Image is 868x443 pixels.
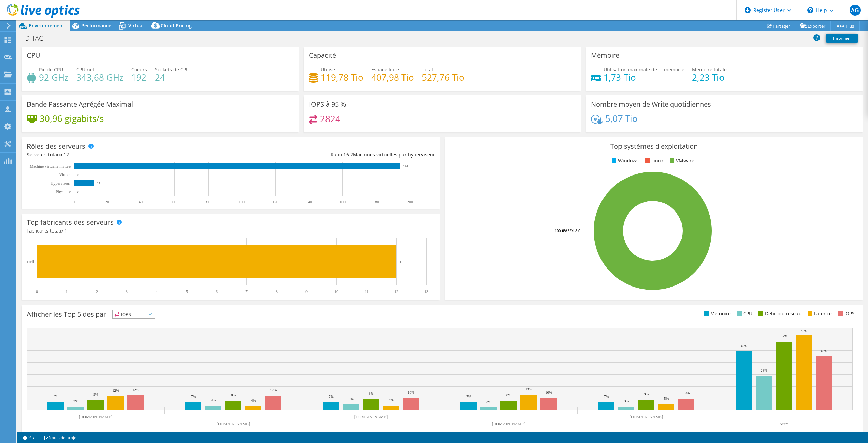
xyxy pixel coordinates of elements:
span: Cloud Pricing [161,22,192,29]
h3: IOPS à 95 % [309,100,346,108]
text: 2 [96,289,98,294]
text: 3% [624,399,629,403]
span: 16.2 [343,151,353,158]
text: 12 [394,289,398,294]
span: Mémoire totale [692,66,727,73]
tspan: 100.0% [555,228,567,233]
text: [DOMAIN_NAME] [79,414,113,419]
h3: Rôles des serveurs [27,143,85,150]
text: 7% [329,394,334,399]
h4: Fabricants totaux: [27,227,435,235]
span: IOPS [113,310,155,318]
text: 5% [349,396,354,401]
text: 12 [97,182,100,185]
text: 140 [306,200,312,204]
text: 7 [245,289,248,294]
text: [DOMAIN_NAME] [354,414,388,419]
span: 12 [64,151,69,158]
span: 1 [64,227,67,234]
span: Pic de CPU [39,66,63,73]
text: 13% [525,387,532,391]
span: Total [422,66,433,73]
text: 45% [821,349,827,353]
h4: 192 [131,74,147,81]
text: 13 [424,289,428,294]
text: 12% [112,388,119,392]
text: 3% [73,399,78,403]
h4: 407,98 Tio [371,74,414,81]
text: 5% [664,396,669,400]
span: CPU net [76,66,94,73]
text: Hyperviseur [51,181,71,186]
text: 8% [231,393,236,397]
span: Sockets de CPU [155,66,190,73]
a: 2 [18,433,39,442]
text: [DOMAIN_NAME] [630,414,663,419]
h1: DITAC [22,35,54,42]
li: Mémoire [702,310,731,317]
text: 9% [369,391,374,395]
tspan: Machine virtuelle invitée [29,164,71,169]
a: Exporter [795,21,831,31]
text: 4% [251,398,256,402]
h4: 5,07 Tio [605,115,638,122]
text: 10 [334,289,338,294]
h3: Nombre moyen de Write quotidiennes [591,100,711,108]
text: 9% [93,392,98,396]
text: 5 [186,289,188,294]
text: 120 [272,200,278,204]
a: Plus [830,21,860,31]
span: Coeurs [131,66,147,73]
text: [DOMAIN_NAME] [492,422,526,426]
h3: Mémoire [591,52,619,59]
span: AG [850,5,861,16]
text: 1 [66,289,68,294]
span: Environnement [29,22,64,29]
li: IOPS [836,310,855,317]
h4: 30,96 gigabits/s [40,115,104,122]
text: 80 [206,200,210,204]
text: Physique [56,189,71,194]
span: Espace libre [371,66,399,73]
text: 7% [53,394,58,398]
text: 10% [408,390,414,394]
text: Virtuel [59,172,71,177]
span: Virtual [128,22,144,29]
text: 160 [339,200,346,204]
text: 60 [172,200,176,204]
text: 7% [604,394,609,399]
text: 0 [73,200,75,204]
text: 49% [741,344,747,348]
text: [DOMAIN_NAME] [217,422,250,426]
text: 9% [644,392,649,396]
text: 12 [400,260,403,264]
text: 62% [801,329,807,333]
div: Serveurs totaux: [27,151,231,159]
h4: 24 [155,74,190,81]
text: 8 [276,289,278,294]
h3: Capacité [309,52,336,59]
text: 8% [506,393,511,397]
li: Linux [643,157,664,164]
text: 40 [139,200,143,204]
text: 10% [683,391,690,395]
text: 6 [216,289,218,294]
li: CPU [735,310,752,317]
li: Latence [806,310,832,317]
h3: Top systèmes d'exploitation [450,143,858,150]
li: Débit du réseau [757,310,802,317]
h4: 119,78 Tio [321,74,363,81]
text: 180 [373,200,379,204]
text: 12% [270,388,277,392]
text: 7% [466,394,471,399]
h4: 2,23 Tio [692,74,727,81]
a: Imprimer [826,34,858,43]
text: Autre [779,422,788,426]
text: 0 [77,190,79,193]
span: Performance [81,22,111,29]
span: Utilisé [321,66,335,73]
text: 10% [545,390,552,394]
li: Windows [610,157,639,164]
div: Ratio: Machines virtuelles par hyperviseur [231,151,435,159]
text: 4% [389,398,394,402]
